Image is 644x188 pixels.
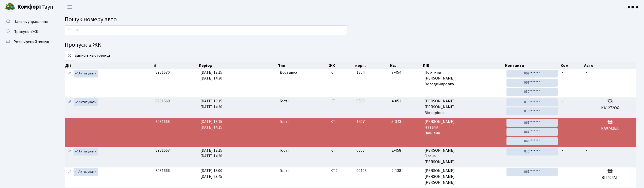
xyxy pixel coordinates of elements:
a: Редагувати [67,98,73,106]
span: 2-138 [392,168,420,174]
th: корп. [355,62,390,69]
a: Активувати [74,148,98,155]
img: logo.png [5,2,15,12]
th: Контакти [504,62,560,69]
span: 8981667 [156,148,170,153]
span: КТ [330,148,352,153]
span: КТ [330,70,352,75]
th: Період [198,62,278,69]
span: 5-343 [392,119,420,125]
span: Портний [PERSON_NAME] Володимирович [425,70,502,87]
th: ПІБ [422,62,504,69]
span: [PERSON_NAME] [PERSON_NAME] [PERSON_NAME] [425,168,502,185]
h5: КА0742ЕА [586,126,634,131]
b: Комфорт [17,3,42,11]
span: 1804 [357,70,365,75]
span: [DATE] 13:15 [DATE] 14:30 [200,70,222,81]
span: - [562,148,563,153]
span: 2-458 [392,148,420,153]
span: [PERSON_NAME] Олена [PERSON_NAME] [425,148,502,165]
span: 4-051 [392,98,420,104]
span: 1407 [357,119,365,124]
a: КПП4 [628,4,638,10]
a: Редагувати [67,119,73,127]
th: ЖК [328,62,354,69]
a: Редагувати [67,70,73,77]
label: записів на сторінці [65,51,110,60]
span: 0606 [357,148,365,153]
span: Панель управління [13,19,48,24]
span: Гості [280,148,289,153]
th: Дії [65,62,154,69]
a: Редагувати [67,168,73,176]
span: 7-454 [392,70,420,75]
span: [DATE] 13:00 [DATE] 23:45 [200,168,222,179]
span: 00103 [357,168,367,174]
span: - [562,119,563,124]
h5: BI2404AT [586,175,634,180]
th: Ком. [560,62,584,69]
th: Авто [584,62,636,69]
span: КТ [330,119,352,125]
span: Розширений пошук [13,39,49,45]
span: [PERSON_NAME] Наталія Іванівна [425,119,502,136]
a: Активувати [74,98,98,106]
a: Активувати [74,70,98,77]
span: [PERSON_NAME] [PERSON_NAME] Вікторівна [425,98,502,116]
a: Розширений пошук [3,37,53,47]
span: Гості [280,168,289,174]
span: Гості [280,98,289,104]
span: - [562,168,563,174]
span: КТ2 [330,168,352,174]
th: Кв. [389,62,422,69]
span: 0506 [357,98,365,104]
a: Редагувати [67,148,73,155]
input: Пошук [65,25,347,35]
a: Пропуск в ЖК [3,27,53,37]
h4: Пропуск в ЖК [65,41,636,49]
span: Таун [17,3,53,11]
th: Тип [278,62,328,69]
span: 8981670 [156,70,170,75]
span: 8981669 [156,98,170,104]
select: записів на сторінці [65,51,75,60]
span: Пропуск в ЖК [13,29,38,35]
span: [DATE] 13:15 [DATE] 14:30 [200,98,222,110]
span: 8981666 [156,168,170,174]
span: - [562,98,563,104]
span: Доставка [280,70,297,75]
span: - [586,148,587,153]
h5: КА1272ОХ [586,106,634,111]
th: # [154,62,198,69]
button: Переключити навігацію [63,3,76,11]
span: 8981668 [156,119,170,124]
span: - [586,70,587,75]
span: - [562,70,563,75]
span: Гості [280,119,289,125]
a: Активувати [74,168,98,176]
span: Пошук номеру авто [65,15,117,24]
span: [DATE] 13:15 [DATE] 14:30 [200,148,222,159]
span: КТ [330,98,352,104]
span: [DATE] 13:15 [DATE] 14:15 [200,119,222,130]
a: Панель управління [3,17,53,27]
